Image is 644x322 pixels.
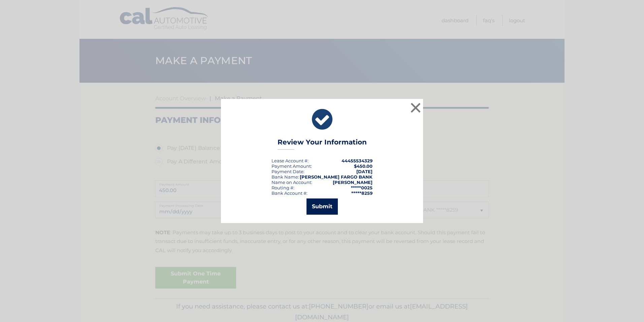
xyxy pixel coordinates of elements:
[271,163,312,169] div: Payment Amount:
[278,138,367,150] h3: Review Your Information
[307,198,338,215] button: Submit
[271,190,308,196] div: Bank Account #:
[342,158,373,163] strong: 44455534329
[300,174,373,180] strong: [PERSON_NAME] FARGO BANK
[271,174,299,180] div: Bank Name:
[271,180,312,185] div: Name on Account:
[354,163,373,169] span: $450.00
[271,158,309,163] div: Lease Account #:
[271,169,304,174] div: :
[271,185,294,190] div: Routing #:
[271,169,303,174] span: Payment Date
[409,101,422,114] button: ×
[356,169,373,174] span: [DATE]
[333,180,373,185] strong: [PERSON_NAME]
